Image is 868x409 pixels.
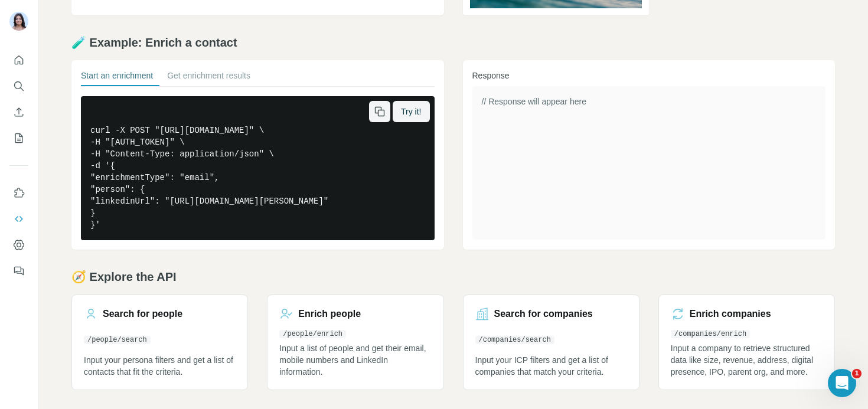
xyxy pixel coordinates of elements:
[267,295,443,390] a: Enrich people/people/enrichInput a list of people and get their email, mobile numbers and LinkedI...
[103,307,182,321] h3: Search for people
[71,269,835,285] h2: 🧭 Explore the API
[81,96,435,240] pre: curl -X POST "[URL][DOMAIN_NAME]" \ -H "[AUTH_TOKEN]" \ -H "Content-Type: application/json" \ -d ...
[298,307,361,321] h3: Enrich people
[9,182,28,204] button: Use Surfe on LinkedIn
[463,295,639,390] a: Search for companies/companies/searchInput your ICP filters and get a list of companies that matc...
[81,70,153,86] button: Start an enrichment
[482,97,586,106] span: // Response will appear here
[9,260,28,282] button: Feedback
[401,106,421,117] span: Try it!
[71,295,248,390] a: Search for people/people/searchInput your persona filters and get a list of contacts that fit the...
[84,354,236,378] p: Input your persona filters and get a list of contacts that fit the criteria.
[9,127,28,149] button: My lists
[828,369,856,397] iframe: Intercom live chat
[671,330,750,338] code: /companies/enrich
[9,76,28,97] button: Search
[393,101,429,122] button: Try it!
[671,342,823,378] p: Input a company to retrieve structured data like size, revenue, address, digital presence, IPO, p...
[852,369,862,378] span: 1
[9,50,28,71] button: Quick start
[167,70,250,86] button: Get enrichment results
[84,336,151,344] code: /people/search
[279,342,431,378] p: Input a list of people and get their email, mobile numbers and LinkedIn information.
[9,12,28,31] img: Avatar
[279,330,346,338] code: /people/enrich
[658,295,835,390] a: Enrich companies/companies/enrichInput a company to retrieve structured data like size, revenue, ...
[71,34,835,51] h2: 🧪 Example: Enrich a contact
[494,307,593,321] h3: Search for companies
[475,336,554,344] code: /companies/search
[690,307,771,321] h3: Enrich companies
[9,102,28,123] button: Enrich CSV
[472,70,826,81] h3: Response
[9,208,28,230] button: Use Surfe API
[9,234,28,256] button: Dashboard
[475,354,627,378] p: Input your ICP filters and get a list of companies that match your criteria.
